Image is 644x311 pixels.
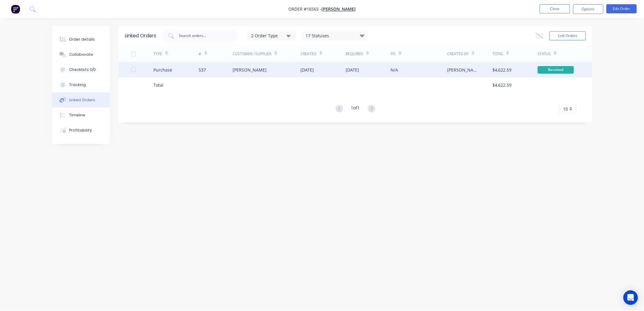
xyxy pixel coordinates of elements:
a: [PERSON_NAME] [321,6,356,12]
div: Open Intercom Messenger [623,290,638,305]
button: Tracking [52,77,110,92]
button: Close [540,4,570,13]
div: Timeline [69,112,85,118]
span: 10 [563,106,568,112]
div: Collaborate [69,52,93,57]
button: Options [573,4,603,14]
div: N/A [391,67,398,73]
div: 1 of 1 [351,105,360,113]
div: Profitability [69,128,92,133]
div: Purchase [154,67,173,73]
div: Total [154,82,164,88]
div: Linked Orders [69,97,95,103]
div: TYPE [154,51,162,57]
button: Profitability [52,123,110,138]
div: Required [346,51,363,57]
div: # [199,51,201,57]
div: 17 Statuses [302,32,368,39]
div: 537 [199,67,206,73]
div: $4,622.59 [492,82,512,88]
div: Received [538,66,574,74]
div: Order details [69,37,95,42]
div: Total [492,51,503,57]
div: [DATE] [346,67,359,73]
div: Checklists 0/0 [69,67,96,72]
div: [PERSON_NAME] [233,67,267,73]
button: Edit Order [606,4,637,13]
button: Link Orders [549,31,586,40]
button: Order details [52,32,110,47]
div: Status [538,51,551,57]
div: Customer / Supplier [233,51,271,57]
button: 2 Order Type [247,31,296,40]
button: Collaborate [52,47,110,62]
button: Timeline [52,108,110,123]
img: Factory [11,5,20,14]
button: Checklists 0/0 [52,62,110,77]
input: Search orders... [178,33,229,39]
div: 2 Order Type [251,32,292,39]
div: Linked Orders [125,32,156,39]
div: PO [391,51,396,57]
div: Created [300,51,317,57]
div: [PERSON_NAME] [447,67,480,73]
div: Created By [447,51,469,57]
div: $4,622.59 [492,67,512,73]
button: Linked Orders [52,92,110,108]
span: Order #16565 - [288,6,321,12]
div: [DATE] [300,67,314,73]
div: Tracking [69,82,86,88]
